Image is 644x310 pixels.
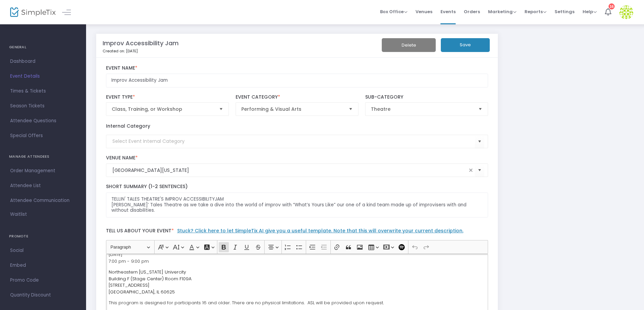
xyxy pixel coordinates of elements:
span: Waitlist [10,211,27,218]
span: Social [10,246,76,255]
span: clear [467,166,475,174]
label: Internal Category [106,123,150,130]
span: Attendee Communication [10,196,76,205]
button: Paragraph [107,242,153,252]
span: [STREET_ADDRESS] [109,282,150,288]
span: [DATE] [109,251,123,258]
span: Marketing [488,8,516,15]
span: Order Management [10,166,76,175]
span: Times & Tickets [10,87,76,96]
button: Select [476,103,485,115]
div: 16 [609,3,615,9]
a: Stuck? Click here to let SimpleTix AI give you a useful template. Note that this will overwrite y... [177,227,463,234]
span: Box Office [380,8,407,15]
span: Class, Training, or Workshop [112,106,214,112]
label: Sub-Category [365,94,488,100]
span: Embed [10,261,76,270]
label: Event Type [106,94,229,100]
span: Special Offers [10,131,76,140]
span: Short Summary (1-2 Sentences) [106,183,188,190]
label: Tell us about your event [103,224,491,240]
button: Delete [382,38,436,52]
input: Select Event Internal Category [112,138,475,145]
input: Select Venue [112,167,467,174]
span: Theatre [371,106,473,112]
button: Save [441,38,490,52]
p: Created on: [DATE] [103,48,362,54]
span: 7:00 pm - 9:00 pm [109,258,149,264]
span: Promo Code [10,276,76,285]
span: Help [583,8,597,15]
span: Northeastern [US_STATE] Univercity [109,269,186,275]
span: Attendee List [10,181,76,190]
span: Orders [464,3,480,20]
button: Select [475,134,484,148]
button: Select [346,103,355,115]
span: This program is designed for participants 16 and older. There are no physical limitations. ASL wi... [109,300,384,306]
span: Settings [555,3,574,20]
span: Event Details [10,72,76,81]
h4: GENERAL [9,41,77,54]
label: Event Name [106,65,488,71]
span: Building F (Stage Center) Room F109A [109,276,191,282]
span: Dashboard [10,57,76,66]
m-panel-title: Improv Accessibility Jam [103,38,179,48]
h4: PROMOTE [9,230,77,243]
button: Select [216,103,226,115]
span: [GEOGRAPHIC_DATA], IL 60625 [109,289,175,295]
span: Season Tickets [10,102,76,110]
button: Select [475,163,484,177]
span: Paragraph [110,243,145,251]
span: Reports [525,8,546,15]
div: Editor toolbar [106,240,488,254]
span: Venues [415,3,432,20]
span: Performing & Visual Arts [241,106,344,112]
span: Quantity Discount [10,291,76,300]
span: Events [440,3,456,20]
input: Enter Event Name [106,74,488,87]
label: Venue Name [106,155,488,161]
h4: MANAGE ATTENDEES [9,150,77,163]
label: Event Category [236,94,359,100]
span: Attendee Questions [10,117,76,125]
